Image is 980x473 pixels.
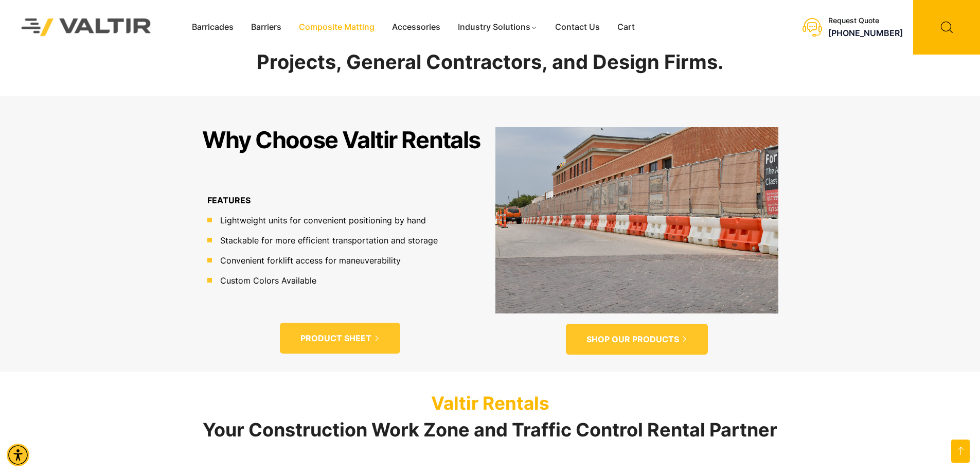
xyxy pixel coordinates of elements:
[218,274,316,287] span: Custom Colors Available
[495,127,778,313] img: SHOP OUR PRODUCTS
[197,392,783,414] p: Valtir Rentals
[290,20,383,35] a: Composite Matting
[280,323,400,354] a: PRODUCT SHEET
[828,16,903,25] div: Request Quote
[207,195,251,205] b: FEATURES
[951,440,970,463] a: Open this option
[183,20,242,35] a: Barricades
[218,254,401,267] span: Convenient forklift access for maneuverability
[8,5,165,49] img: Valtir Rentals
[197,420,783,441] h2: Your Construction Work Zone and Traffic Control Rental Partner
[242,20,290,35] a: Barriers
[546,20,609,35] a: Contact Us
[197,30,783,74] h2: We Provide Expert Solutions for Vertical Construction Projects, General Contractors, and Design F...
[218,214,426,226] span: Lightweight units for convenient positioning by hand
[449,20,546,35] a: Industry Solutions
[609,20,644,35] a: Cart
[383,20,449,35] a: Accessories
[828,28,903,38] a: call (888) 496-3625
[566,324,708,355] a: SHOP OUR PRODUCTS
[586,334,679,345] span: SHOP OUR PRODUCTS
[218,234,438,247] span: Stackable for more efficient transportation and storage
[300,333,371,344] span: PRODUCT SHEET
[7,444,29,466] div: Accessibility Menu
[202,127,480,153] h2: Why Choose Valtir Rentals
